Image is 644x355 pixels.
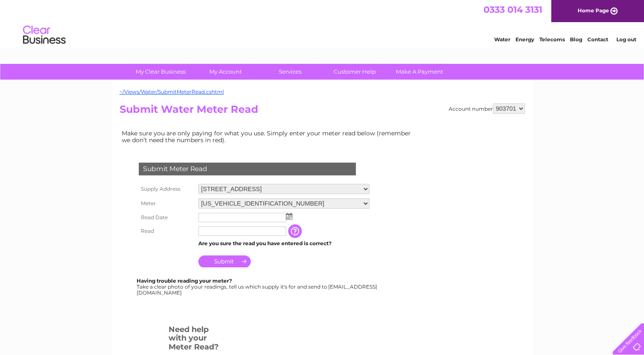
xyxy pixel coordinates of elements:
[255,64,325,80] a: Services
[126,64,196,80] a: My Clear Business
[121,5,524,41] div: Clear Business is a trading name of Verastar Limited (registered in [GEOGRAPHIC_DATA] No. 3667643...
[196,238,372,249] td: Are you sure the read you have entered is correct?
[570,36,582,43] a: Blog
[137,182,196,196] th: Supply Address
[484,4,542,15] a: 0333 014 3131
[139,163,356,175] div: Submit Meter Read
[449,103,525,114] div: Account number
[286,213,292,220] img: ...
[120,103,525,120] h2: Submit Water Meter Read
[616,36,636,43] a: Log out
[384,64,455,80] a: Make A Payment
[539,36,565,43] a: Telecoms
[137,224,196,238] th: Read
[120,128,418,146] td: Make sure you are only paying for what you use. Simply enter your meter read below (remember we d...
[320,64,390,80] a: Customer Help
[137,278,378,295] div: Take a clear photo of your readings, tell us which supply it's for and send to [EMAIL_ADDRESS][DO...
[137,211,196,224] th: Read Date
[137,278,232,284] b: Having trouble reading your meter?
[198,255,251,267] input: Submit
[120,89,224,95] a: ~/Views/Water/SubmitMeterRead.cshtml
[515,36,534,43] a: Energy
[494,36,510,43] a: Water
[137,196,196,211] th: Meter
[587,36,608,43] a: Contact
[190,64,260,80] a: My Account
[23,22,66,48] img: logo.png
[288,224,303,238] input: Information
